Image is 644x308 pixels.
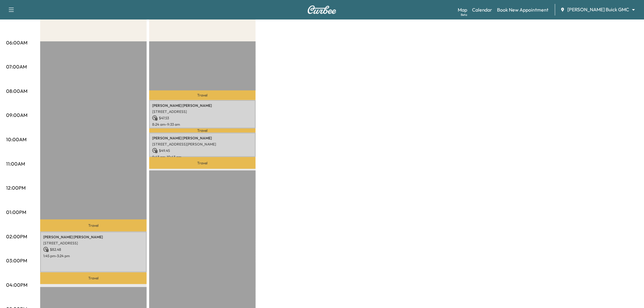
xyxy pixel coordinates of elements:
[307,5,337,14] img: Curbee Logo
[43,247,144,252] p: $ 82.48
[6,160,25,167] p: 11:00AM
[149,157,256,169] p: Travel
[6,233,27,240] p: 02:00PM
[43,235,144,240] p: [PERSON_NAME] [PERSON_NAME]
[6,184,26,191] p: 12:00PM
[6,281,27,289] p: 04:00PM
[152,122,253,127] p: 8:24 am - 9:33 am
[40,272,147,284] p: Travel
[149,128,256,132] p: Travel
[568,6,629,13] span: [PERSON_NAME] Buick GMC
[152,103,253,108] p: [PERSON_NAME] [PERSON_NAME]
[40,219,147,232] p: Travel
[6,111,27,119] p: 09:00AM
[152,136,253,141] p: [PERSON_NAME] [PERSON_NAME]
[6,63,27,70] p: 07:00AM
[6,257,27,264] p: 03:00PM
[6,208,26,216] p: 01:00PM
[43,241,144,246] p: [STREET_ADDRESS]
[6,39,27,46] p: 06:00AM
[152,109,253,114] p: [STREET_ADDRESS]
[458,6,467,13] a: MapBeta
[152,148,253,153] p: $ 49.45
[152,142,253,147] p: [STREET_ADDRESS][PERSON_NAME]
[43,254,144,258] p: 1:45 pm - 3:24 pm
[461,12,467,17] div: Beta
[152,115,253,121] p: $ 47.53
[149,90,256,100] p: Travel
[152,155,253,159] p: 9:43 am - 10:43 am
[6,136,26,143] p: 10:00AM
[472,6,492,13] a: Calendar
[6,87,27,95] p: 08:00AM
[497,6,549,13] a: Book New Appointment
